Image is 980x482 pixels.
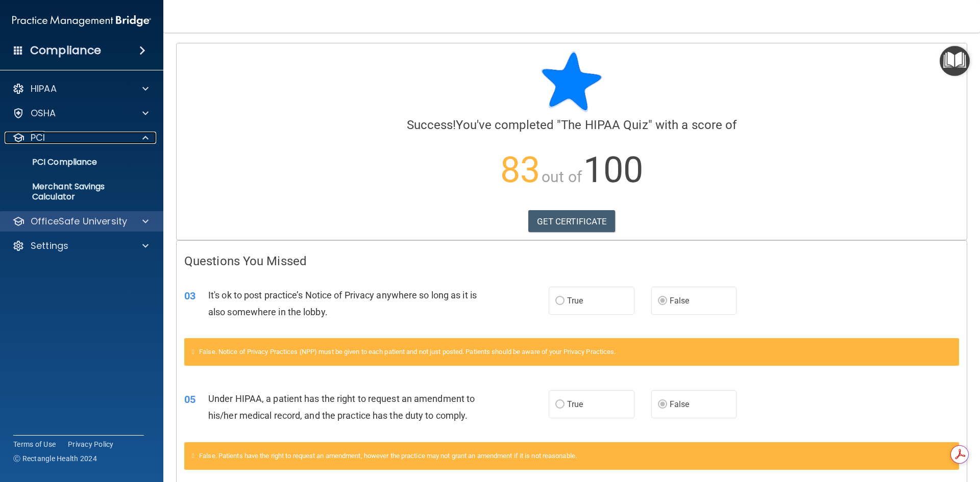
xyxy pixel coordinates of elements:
[555,401,565,409] input: True
[31,132,45,144] p: PCI
[670,296,690,306] span: False
[500,149,540,191] span: 83
[184,118,959,132] h4: You've completed " " with a score of
[208,393,475,421] span: Under HIPAA, a patient has the right to request an amendment to his/her medical record, and the p...
[30,43,101,58] h4: Compliance
[670,399,690,409] span: False
[68,439,114,449] a: Privacy Policy
[583,149,643,191] span: 100
[208,290,477,317] span: It's ok to post practice’s Notice of Privacy anywhere so long as it is also somewhere in the lobby.
[940,46,970,76] button: Open Resource Center
[13,453,97,464] span: Ⓒ Rectangle Health 2024
[567,399,583,409] span: True
[12,215,149,227] a: OfficeSafe University
[184,393,195,405] span: 05
[555,297,565,305] input: True
[528,210,616,233] a: GET CERTIFICATE
[184,290,195,302] span: 03
[658,297,667,305] input: False
[199,348,616,356] span: False. Notice of Privacy Practices (NPP) must be given to each patient and not just posted. Patie...
[542,168,582,186] span: out of
[7,182,146,202] p: Merchant Savings Calculator
[658,401,667,409] input: False
[199,452,577,460] span: False. Patients have the right to request an amendment, however the practice may not grant an ame...
[561,118,648,132] span: The HIPAA Quiz
[12,107,149,119] a: OSHA
[567,296,583,306] span: True
[31,83,57,95] p: HIPAA
[407,118,456,132] span: Success!
[13,439,56,449] a: Terms of Use
[31,107,56,119] p: OSHA
[541,51,602,112] img: blue-star-rounded.9d042014.png
[7,157,146,167] p: PCI Compliance
[12,132,149,144] a: PCI
[12,240,149,252] a: Settings
[12,11,151,31] img: PMB logo
[31,240,68,252] p: Settings
[184,255,959,268] h4: Questions You Missed
[31,215,127,227] p: OfficeSafe University
[12,83,149,95] a: HIPAA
